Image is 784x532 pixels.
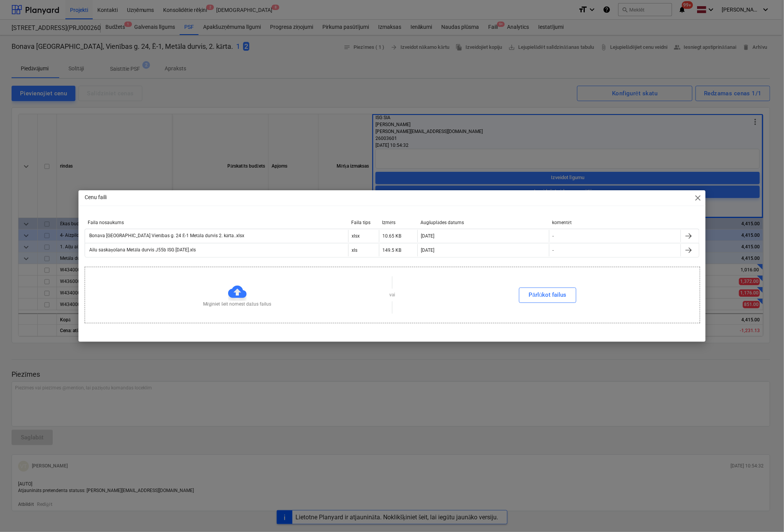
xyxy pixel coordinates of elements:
div: xls [352,248,357,253]
div: komentēt [552,220,678,226]
div: Bonava [GEOGRAPHIC_DATA] Vienības g. 24 Ē-1 Metāla durvis 2. kārta..xlsx [88,233,244,239]
div: 149.5 KB [382,248,401,253]
div: Augšuplādes datums [420,220,546,226]
div: Faila nosaukums [88,220,345,225]
div: [DATE] [421,233,434,239]
div: Pārlūkot failus [529,290,567,300]
div: xlsx [352,233,360,239]
span: close [693,193,702,203]
div: Izmērs [382,220,414,226]
p: Cenu faili [85,193,107,201]
p: vai [389,292,395,298]
button: Pārlūkot failus [519,288,576,303]
div: Ailu saskaņošana Metāla durvis J55b ISG [DATE].xls [88,247,196,253]
div: [DATE] [421,248,434,253]
div: - [552,248,554,253]
iframe: Chat Widget [746,495,784,532]
div: Mēģiniet šeit nomest dažus failusvaiPārlūkot failus [85,267,700,323]
p: Mēģiniet šeit nomest dažus failus [203,301,271,308]
div: Faila tips [351,220,376,225]
div: 10.65 KB [382,233,401,239]
div: - [552,233,554,239]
